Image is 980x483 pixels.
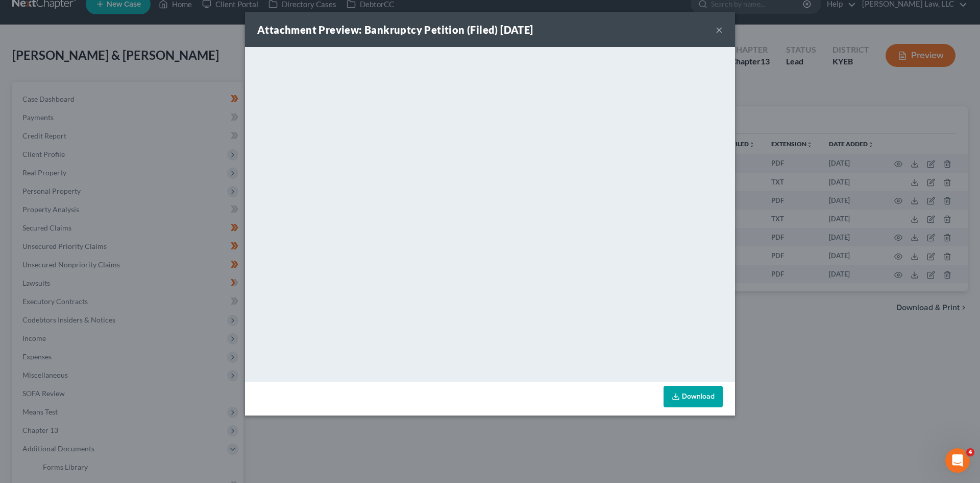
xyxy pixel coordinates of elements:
span: 4 [966,448,974,456]
strong: Attachment Preview: Bankruptcy Petition (Filed) [DATE] [257,24,533,36]
iframe: Intercom live chat [945,448,970,473]
a: Download [664,386,723,407]
button: × [716,24,723,36]
iframe: <object ng-attr-data='[URL][DOMAIN_NAME]' type='application/pdf' width='100%' height='650px'></ob... [245,47,735,379]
